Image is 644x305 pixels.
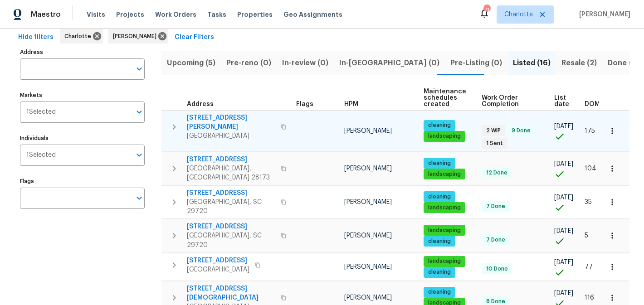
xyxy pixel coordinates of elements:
[424,237,454,245] span: cleaning
[187,256,249,265] span: [STREET_ADDRESS]
[187,231,275,249] span: [GEOGRAPHIC_DATA], SC 29720
[187,265,249,274] span: [GEOGRAPHIC_DATA]
[171,29,218,46] button: Clear Filters
[108,29,168,44] div: [PERSON_NAME]
[504,10,533,19] span: Charlotte
[133,63,146,75] button: Open
[585,101,600,107] span: DOM
[31,10,61,19] span: Maestro
[167,57,215,69] span: Upcoming (5)
[585,128,595,134] span: 175
[187,164,275,182] span: [GEOGRAPHIC_DATA], [GEOGRAPHIC_DATA] 28173
[450,57,502,69] span: Pre-Listing (0)
[554,123,573,130] span: [DATE]
[237,10,273,19] span: Properties
[424,170,464,178] span: landscaping
[283,10,342,19] span: Geo Assignments
[87,10,105,19] span: Visits
[187,284,275,302] span: [STREET_ADDRESS][DEMOGRAPHIC_DATA]
[483,169,511,177] span: 12 Done
[133,192,146,204] button: Open
[424,227,464,234] span: landscaping
[133,149,146,161] button: Open
[155,10,196,19] span: Work Orders
[296,101,313,107] span: Flags
[26,151,56,159] span: 1 Selected
[133,106,146,118] button: Open
[20,179,145,184] label: Flags
[424,193,454,201] span: cleaning
[344,199,392,205] span: [PERSON_NAME]
[483,236,509,244] span: 7 Done
[113,32,160,41] span: [PERSON_NAME]
[20,92,145,98] label: Markets
[20,49,145,55] label: Address
[554,95,569,107] span: List date
[344,264,392,270] span: [PERSON_NAME]
[344,232,392,239] span: [PERSON_NAME]
[424,121,454,129] span: cleaning
[585,232,588,239] span: 5
[424,88,466,107] span: Maintenance schedules created
[554,194,573,201] span: [DATE]
[344,128,392,134] span: [PERSON_NAME]
[585,199,592,205] span: 35
[187,222,275,231] span: [STREET_ADDRESS]
[424,204,464,212] span: landscaping
[554,290,573,296] span: [DATE]
[483,203,509,210] span: 7 Done
[175,32,214,43] span: Clear Filters
[424,160,454,167] span: cleaning
[344,165,392,172] span: [PERSON_NAME]
[508,127,534,135] span: 9 Done
[26,108,56,116] span: 1 Selected
[64,32,95,41] span: Charlotte
[424,257,464,265] span: landscaping
[561,57,597,69] span: Resale (2)
[339,57,439,69] span: In-[GEOGRAPHIC_DATA] (0)
[282,57,328,69] span: In-review (0)
[585,264,593,270] span: 77
[585,295,594,301] span: 116
[483,5,490,15] div: 71
[585,165,596,172] span: 104
[187,113,275,131] span: [STREET_ADDRESS][PERSON_NAME]
[344,101,358,107] span: HPM
[483,265,512,273] span: 10 Done
[554,259,573,266] span: [DATE]
[483,127,504,135] span: 2 WIP
[187,101,214,107] span: Address
[20,136,145,141] label: Individuals
[513,57,551,69] span: Listed (16)
[424,132,464,140] span: landscaping
[576,10,630,19] span: [PERSON_NAME]
[424,268,454,276] span: cleaning
[60,29,103,44] div: Charlotte
[187,131,275,140] span: [GEOGRAPHIC_DATA]
[554,161,573,167] span: [DATE]
[187,189,275,198] span: [STREET_ADDRESS]
[207,11,226,18] span: Tasks
[187,198,275,216] span: [GEOGRAPHIC_DATA], SC 29720
[18,32,54,43] span: Hide filters
[116,10,144,19] span: Projects
[15,29,57,46] button: Hide filters
[483,140,507,147] span: 1 Sent
[482,95,539,107] span: Work Order Completion
[554,228,573,234] span: [DATE]
[424,288,454,296] span: cleaning
[344,295,392,301] span: [PERSON_NAME]
[187,155,275,164] span: [STREET_ADDRESS]
[226,57,271,69] span: Pre-reno (0)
